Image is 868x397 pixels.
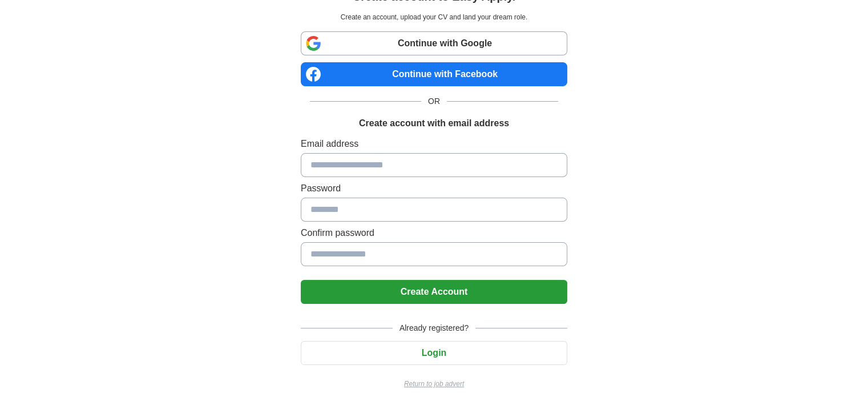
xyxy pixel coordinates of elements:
[301,62,567,86] a: Continue with Facebook
[421,95,447,107] span: OR
[301,341,567,365] button: Login
[303,12,565,22] p: Create an account, upload your CV and land your dream role.
[301,348,567,358] a: Login
[301,280,567,304] button: Create Account
[301,31,567,55] a: Continue with Google
[301,379,567,389] a: Return to job advert
[301,226,567,240] label: Confirm password
[301,182,567,195] label: Password
[393,322,475,334] span: Already registered?
[359,117,509,130] h1: Create account with email address
[301,137,567,151] label: Email address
